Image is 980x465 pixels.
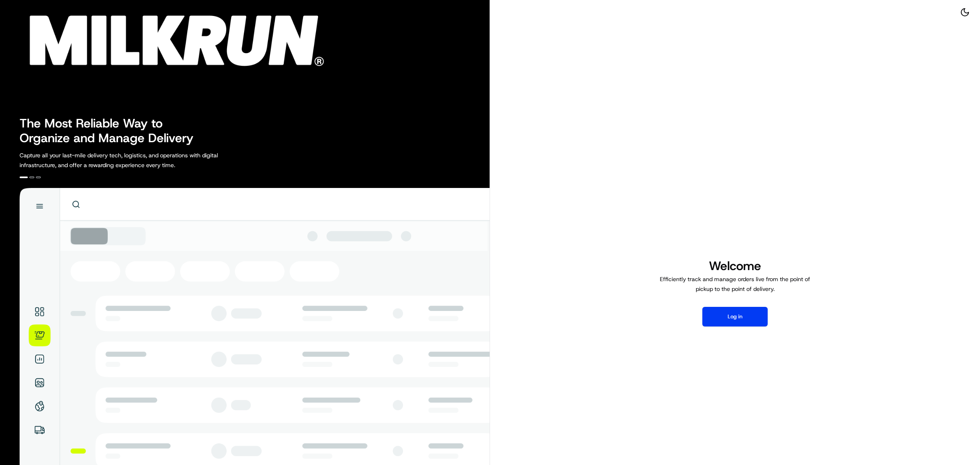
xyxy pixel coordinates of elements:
[5,5,333,70] img: Company Logo
[20,116,203,145] h2: The Most Reliable Way to Organize and Manage Delivery
[657,274,813,294] p: Efficiently track and manage orders live from the point of pickup to the point of delivery.
[20,150,255,170] p: Capture all your last-mile delivery tech, logistics, and operations with digital infrastructure, ...
[702,307,768,326] button: Log in
[657,258,813,274] h1: Welcome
